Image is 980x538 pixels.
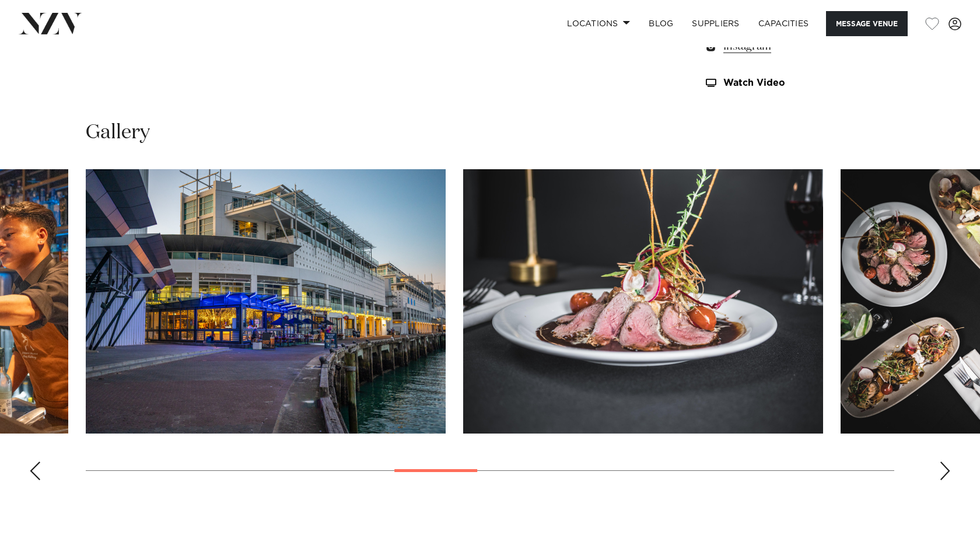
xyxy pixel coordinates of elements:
[704,78,894,88] a: Watch Video
[86,169,446,434] swiper-slide: 9 / 21
[639,11,682,36] a: BLOG
[463,169,823,434] swiper-slide: 10 / 21
[682,11,748,36] a: SUPPLIERS
[826,11,908,36] button: Message Venue
[19,13,82,34] img: nzv-logo.png
[86,120,150,146] h2: Gallery
[558,11,639,36] a: Locations
[749,11,818,36] a: Capacities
